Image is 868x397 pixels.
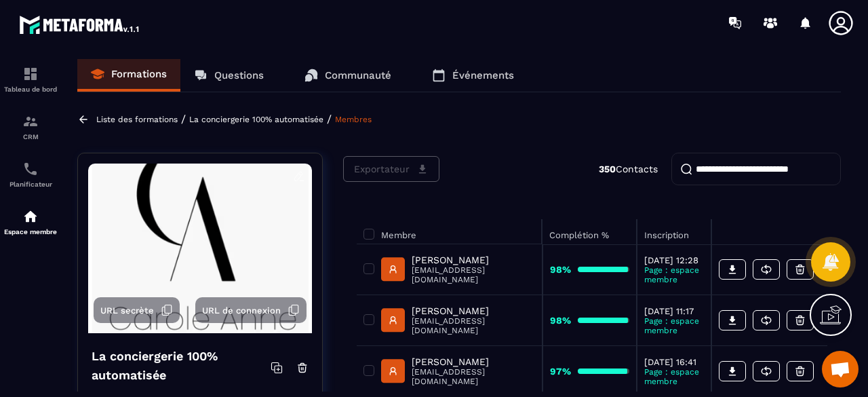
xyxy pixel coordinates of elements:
p: Événements [452,69,514,81]
span: / [181,113,186,126]
a: La conciergerie 100% automatisée [189,115,323,124]
button: URL secrète [94,297,180,323]
p: [DATE] 12:28 [644,255,704,265]
strong: 98% [550,264,571,275]
img: automations [22,208,39,225]
span: / [327,113,332,126]
button: URL de connexion [195,297,307,323]
a: [PERSON_NAME][EMAIL_ADDRESS][DOMAIN_NAME] [381,305,535,335]
p: CRM [3,133,58,140]
a: Communauté [291,59,405,92]
strong: 350 [599,164,616,174]
img: logo [19,12,141,37]
a: schedulerschedulerPlanificateur [3,151,58,198]
p: Page : espace membre [644,367,704,386]
p: Page : espace membre [644,265,704,284]
strong: 97% [550,366,571,377]
p: [DATE] 16:41 [644,357,704,367]
a: Membres [335,115,372,124]
a: formationformationTableau de bord [3,56,58,103]
p: Espace membre [3,228,58,235]
div: Ouvrir le chat [822,351,859,387]
p: [PERSON_NAME] [412,356,535,367]
p: Tableau de bord [3,86,58,93]
a: [PERSON_NAME][EMAIL_ADDRESS][DOMAIN_NAME] [381,356,535,386]
th: Complétion % [542,219,637,244]
p: [PERSON_NAME] [412,305,535,316]
h4: La conciergerie 100% automatisée [92,347,271,385]
a: Questions [180,59,277,92]
a: Liste des formations [96,115,178,124]
a: formationformationCRM [3,103,58,151]
img: background [88,164,312,333]
a: automationsautomationsEspace membre [3,198,58,246]
img: scheduler [22,161,39,177]
p: Contacts [599,164,658,174]
img: formation [22,66,39,82]
span: URL secrète [100,305,154,316]
strong: 98% [550,315,571,326]
p: Planificateur [3,181,58,188]
th: Inscription [637,219,711,244]
p: Formations [111,68,167,80]
a: Événements [418,59,528,92]
p: [PERSON_NAME] [412,254,535,265]
a: Formations [77,59,180,92]
p: [EMAIL_ADDRESS][DOMAIN_NAME] [412,316,535,335]
p: Questions [214,69,264,81]
th: Membre [357,219,542,244]
p: [EMAIL_ADDRESS][DOMAIN_NAME] [412,367,535,386]
img: formation [22,113,39,130]
span: URL de connexion [202,305,281,316]
p: [EMAIL_ADDRESS][DOMAIN_NAME] [412,265,535,284]
a: [PERSON_NAME][EMAIL_ADDRESS][DOMAIN_NAME] [381,254,535,284]
p: Communauté [325,69,391,81]
p: Page : espace membre [644,316,704,335]
p: [DATE] 11:17 [644,306,704,316]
